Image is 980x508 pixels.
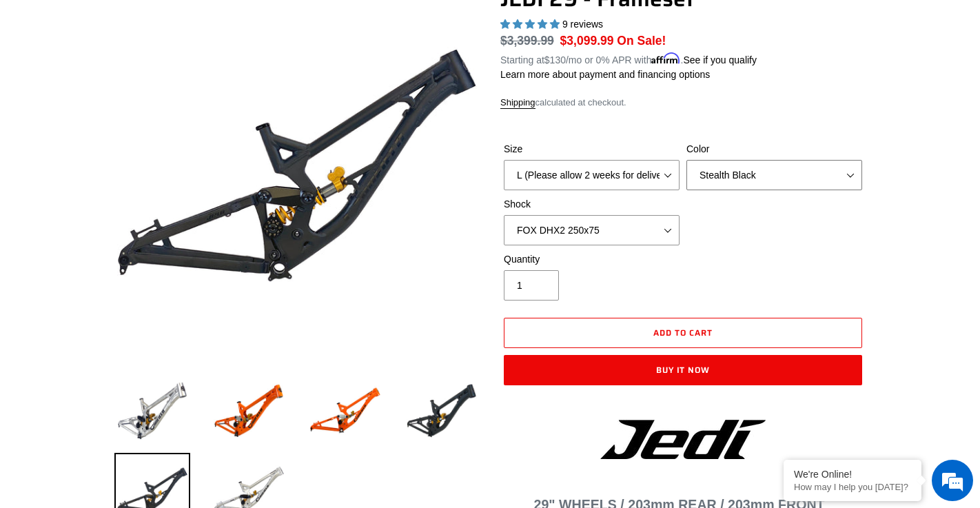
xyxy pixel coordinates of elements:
[562,19,603,30] span: 9 reviews
[683,54,757,65] a: See if you qualify - Learn more about Affirm Financing (opens in modal)
[794,469,911,480] div: We're Online!
[504,142,680,156] label: Size
[544,54,566,65] span: $130
[114,373,190,449] img: Load image into Gallery viewer, JEDI 29 - Frameset
[500,69,710,80] a: Learn more about payment and financing options
[500,50,757,68] p: Starting at /mo or 0% APR with .
[307,373,383,449] img: Load image into Gallery viewer, JEDI 29 - Frameset
[211,373,287,449] img: Load image into Gallery viewer, JEDI 29 - Frameset
[404,373,480,449] img: Load image into Gallery viewer, JEDI 29 - Frameset
[794,482,911,492] p: How may I help you today?
[504,197,680,212] label: Shock
[500,19,562,30] span: 5.00 stars
[500,96,866,110] div: calculated at checkout.
[617,32,666,50] span: On Sale!
[504,252,680,267] label: Quantity
[651,52,680,64] span: Affirm
[653,326,713,339] span: Add to cart
[500,97,535,109] a: Shipping
[686,142,862,156] label: Color
[504,355,862,385] button: Buy it now
[560,34,614,48] span: $3,099.99
[500,34,554,48] s: $3,399.99
[504,318,862,348] button: Add to cart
